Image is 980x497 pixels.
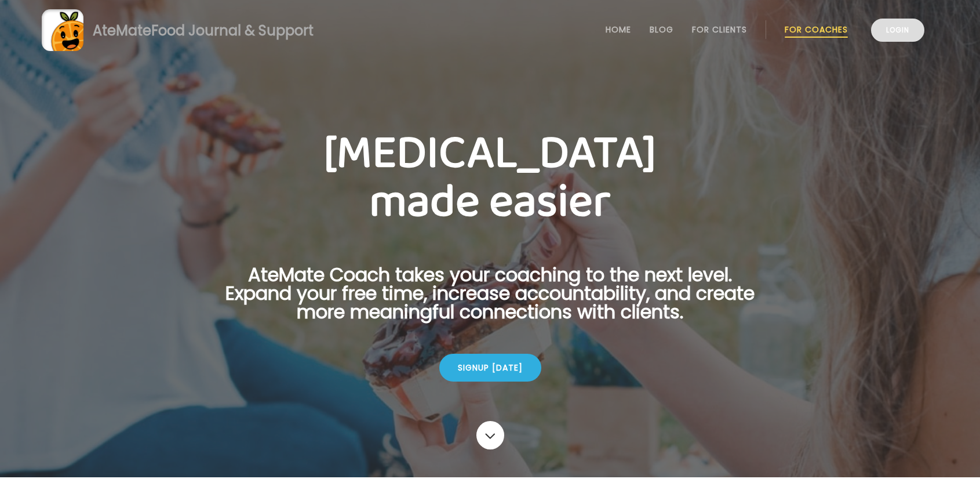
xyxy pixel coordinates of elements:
a: Login [871,19,924,42]
a: For Clients [692,25,747,34]
a: Home [606,25,631,34]
h1: [MEDICAL_DATA] made easier [207,129,773,227]
a: AteMateFood Journal & Support [42,9,938,51]
span: Food Journal & Support [151,21,314,40]
p: AteMate Coach takes your coaching to the next level. Expand your free time, increase accountabili... [207,266,773,335]
div: Signup [DATE] [439,354,541,382]
a: For Coaches [785,25,848,34]
div: AteMate [83,20,314,41]
a: Blog [650,25,673,34]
